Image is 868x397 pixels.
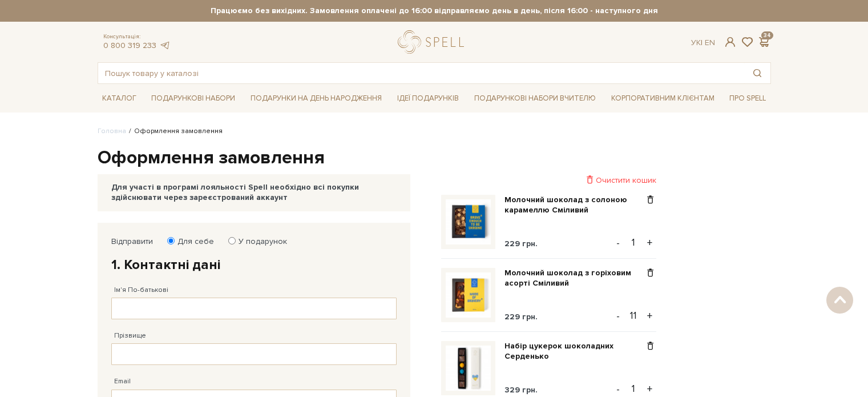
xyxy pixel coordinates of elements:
span: | [701,38,703,47]
label: Email [114,376,131,387]
a: telegram [159,41,171,50]
a: 0 800 319 233 [103,41,156,50]
button: Пошук товару у каталозі [744,63,770,83]
span: 229 грн. [504,312,538,322]
input: Для себе [167,237,175,244]
button: - [612,307,624,324]
label: У подарунок [231,236,287,247]
span: Консультація: [103,33,171,41]
a: Набір цукерок шоколадних Серденько [504,341,644,362]
span: 329 грн. [504,385,538,395]
img: Молочний шоколад з солоною карамеллю Сміливий [446,199,491,244]
button: + [643,307,656,324]
a: En [705,38,715,47]
label: Ім'я По-батькові [114,285,168,295]
div: Ук [691,38,715,48]
span: 229 грн. [504,239,538,248]
a: Головна [98,127,126,135]
a: Молочний шоколад з солоною карамеллю Сміливий [504,195,644,215]
input: У подарунок [228,237,236,244]
button: + [643,234,656,251]
a: Подарункові набори Вчителю [470,89,600,108]
h2: 1. Контактні дані [111,256,397,274]
a: Подарункові набори [147,90,240,107]
strong: Працюємо без вихідних. Замовлення оплачені до 16:00 відправляємо день в день, після 16:00 - насту... [98,6,771,16]
a: Молочний шоколад з горіховим асорті Сміливий [504,268,644,288]
label: Прізвище [114,331,146,341]
label: Для себе [170,236,214,247]
a: Каталог [98,90,141,107]
img: Молочний шоколад з горіховим асорті Сміливий [446,272,491,318]
a: logo [398,30,469,54]
img: Набір цукерок шоколадних Серденько [446,346,491,391]
a: Корпоративним клієнтам [607,90,719,107]
input: Пошук товару у каталозі [98,63,744,83]
div: Для участі в програмі лояльності Spell необхідно всі покупки здійснювати через зареєстрований акк... [111,182,397,203]
a: Про Spell [725,90,770,107]
button: - [612,234,624,251]
a: Ідеї подарунків [393,90,463,107]
label: Відправити [111,236,153,247]
div: Очистити кошик [441,175,656,186]
h1: Оформлення замовлення [98,146,771,170]
a: Подарунки на День народження [246,90,386,107]
li: Оформлення замовлення [126,126,223,137]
